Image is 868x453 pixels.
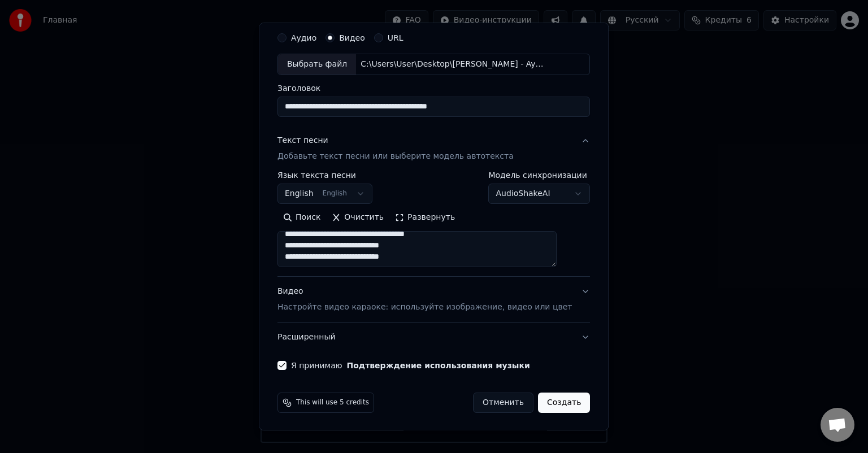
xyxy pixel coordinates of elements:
[277,135,328,146] div: Текст песни
[277,171,372,179] label: Язык текста песни
[347,361,530,369] button: Я принимаю
[277,286,572,313] div: Видео
[389,208,461,226] button: Развернуть
[473,393,533,413] button: Отменить
[489,171,591,179] label: Модель синхронизации
[278,54,356,75] div: Выбрать файл
[277,151,514,162] p: Добавьте текст песни или выберите модель автотекста
[327,208,390,226] button: Очистить
[296,398,369,407] span: This will use 5 credits
[356,59,548,70] div: C:\Users\User\Desktop\[PERSON_NAME] - Aydym.com.mp4
[277,84,590,92] label: Заголовок
[291,361,530,369] label: Я принимаю
[277,126,590,171] button: Текст песниДобавьте текст песни или выберите модель автотекста
[291,34,316,42] label: Аудио
[277,208,326,226] button: Поиск
[339,34,365,42] label: Видео
[277,171,590,276] div: Текст песниДобавьте текст песни или выберите модель автотекста
[388,34,403,42] label: URL
[277,323,590,352] button: Расширенный
[538,393,590,413] button: Создать
[277,277,590,322] button: ВидеоНастройте видео караоке: используйте изображение, видео или цвет
[277,302,572,313] p: Настройте видео караоке: используйте изображение, видео или цвет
